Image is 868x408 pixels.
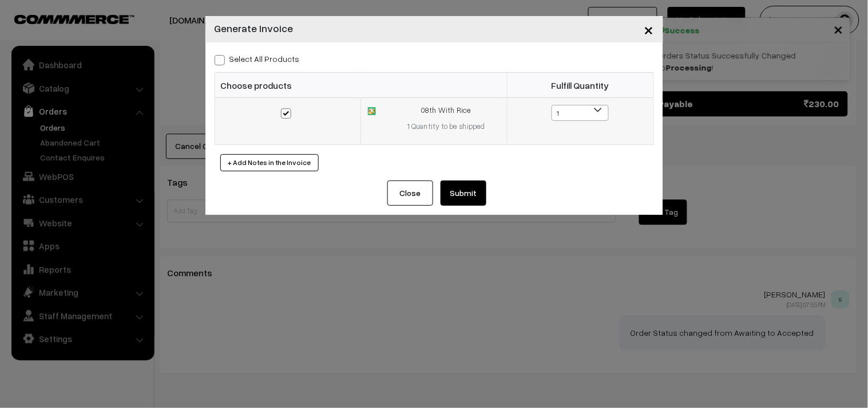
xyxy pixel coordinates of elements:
span: 1 [552,105,608,121]
label: Select all Products [215,53,300,65]
th: Fulfill Quantity [507,73,653,98]
button: Close [387,181,433,206]
button: Submit [441,181,486,206]
button: Close [635,11,663,47]
div: 1 Quantity to be shipped [393,121,500,132]
img: 17430546815871lunch-cartoon.jpg [368,107,375,115]
th: Choose products [215,73,507,98]
h4: Generate Invoice [215,21,294,36]
button: + Add Notes in the Invoice [220,154,319,171]
div: 08th With Rice [393,105,500,116]
span: 1 [552,105,609,121]
span: × [644,18,654,40]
